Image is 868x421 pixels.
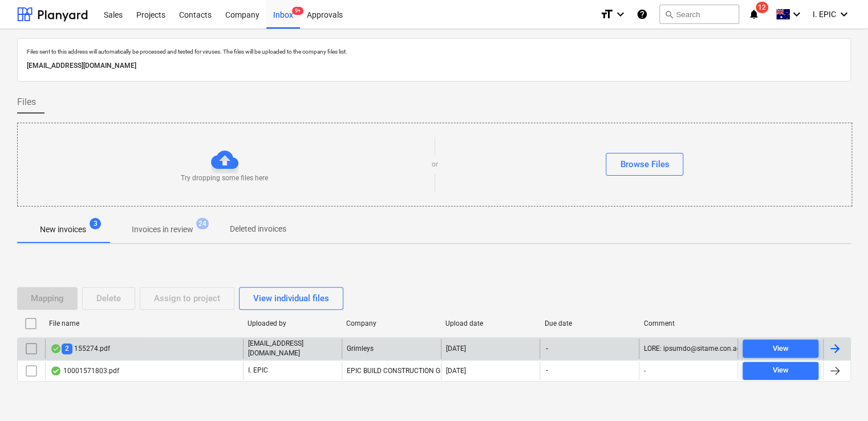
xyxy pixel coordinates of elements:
div: Try dropping some files hereorBrowse Files [17,123,852,207]
i: keyboard_arrow_down [790,7,804,21]
button: View individual files [239,287,343,310]
div: Uploaded by [247,319,337,327]
span: 3 [90,218,101,229]
span: 24 [196,218,209,229]
span: search [664,10,674,19]
div: 155274.pdf [50,343,110,354]
div: 10001571803.pdf [50,366,119,375]
i: keyboard_arrow_down [837,7,851,21]
div: Company [346,319,436,327]
button: View [743,362,818,380]
div: Comment [643,319,733,327]
div: [DATE] [446,367,466,375]
p: New invoices [40,224,86,236]
div: View [772,342,788,355]
div: [DATE] [446,345,466,353]
div: View individual files [253,291,329,306]
span: - [545,344,549,354]
div: Upload date [445,319,536,327]
div: OCR finished [50,366,62,375]
span: Files [17,95,36,109]
div: Browse Files [620,157,669,172]
button: Browse Files [606,153,683,176]
button: View [743,339,818,358]
span: 2 [62,343,72,354]
i: keyboard_arrow_down [614,7,627,21]
p: Invoices in review [132,224,193,236]
div: Grimleys [342,339,440,358]
div: Due date [545,319,635,327]
div: View [772,364,788,377]
span: 12 [756,2,768,13]
i: Knowledge base [636,7,648,21]
button: Search [659,5,739,24]
p: Try dropping some files here [181,173,268,183]
p: [EMAIL_ADDRESS][DOMAIN_NAME] [248,339,337,358]
span: 9+ [292,7,303,15]
p: [EMAIL_ADDRESS][DOMAIN_NAME] [27,60,841,72]
p: Files sent to this address will automatically be processed and tested for viruses. The files will... [27,48,841,55]
iframe: Chat Widget [811,366,868,421]
div: EPIC BUILD CONSTRUCTION GROUP [342,362,440,380]
p: Deleted invoices [230,223,286,235]
p: or [432,160,438,169]
i: notifications [748,7,760,21]
div: - [644,367,646,375]
div: OCR finished [50,344,62,353]
p: I. EPIC [248,366,268,375]
span: - [545,366,549,375]
span: I. EPIC [813,10,836,19]
i: format_size [600,7,614,21]
div: File name [49,319,238,327]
